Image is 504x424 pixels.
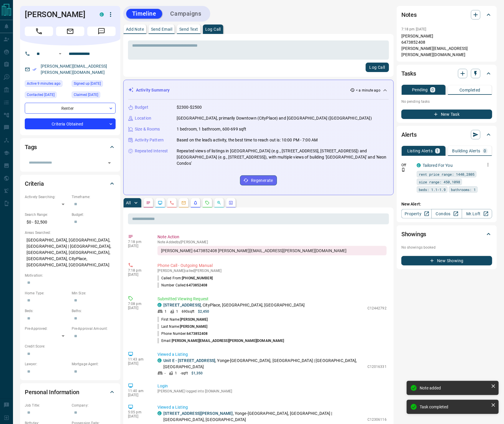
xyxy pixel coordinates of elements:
div: Tue Nov 24 2020 [72,80,116,89]
span: bathrooms: 1 [451,187,476,193]
p: $2,450 [198,309,209,314]
span: beds: 1.1-1.9 [419,187,446,193]
p: [DATE] [128,306,149,310]
p: [GEOGRAPHIC_DATA], [GEOGRAPHIC_DATA], [GEOGRAPHIC_DATA] | [GEOGRAPHIC_DATA], [GEOGRAPHIC_DATA], [... [25,235,116,270]
h2: Tags [25,142,37,152]
p: 11:43 am [128,357,149,361]
p: 7:08 pm [128,302,149,306]
p: Activity Pattern [135,137,164,143]
svg: Email Verified [32,67,37,71]
a: Condos [431,209,462,218]
h2: Personal Information [25,387,79,397]
p: Size & Rooms [135,126,160,132]
p: Phone Number: [157,331,208,336]
p: Log Call [205,27,221,31]
div: Tags [25,140,116,154]
div: condos.ca [157,303,162,307]
div: Task completed [420,405,489,409]
a: [STREET_ADDRESS] [163,303,201,307]
p: Phone Call - Outgoing Manual [157,262,387,269]
div: Tue Nov 24 2020 [72,92,116,100]
h2: Showings [401,229,426,239]
svg: Agent Actions [229,200,233,205]
h2: Criteria [25,179,44,188]
div: Alerts [401,128,492,142]
p: First Name: [157,317,208,322]
p: Viewed a Listing [157,404,387,410]
p: , Yonge-[GEOGRAPHIC_DATA], [GEOGRAPHIC_DATA] | [GEOGRAPHIC_DATA], [GEOGRAPHIC_DATA] [163,358,365,370]
p: Called From: [157,275,213,281]
p: Last Name: [157,324,208,329]
p: Motivation: [25,273,116,278]
p: Areas Searched: [25,230,116,235]
p: Pre-Approved: [25,326,69,331]
p: [GEOGRAPHIC_DATA], primarily Downtown (CityPlace) and [GEOGRAPHIC_DATA] ([GEOGRAPHIC_DATA]) [177,115,372,121]
p: Mortgage Agent: [72,361,116,367]
p: 690 sqft [182,309,194,314]
p: , Yonge-[GEOGRAPHIC_DATA], [GEOGRAPHIC_DATA] | [GEOGRAPHIC_DATA], [GEOGRAPHIC_DATA] [163,410,365,423]
p: Email: [157,338,284,343]
p: 0 [431,88,434,92]
div: Renter [25,103,116,114]
div: Wed Oct 15 2025 [25,80,69,89]
a: Mr.Loft [462,209,492,218]
p: Send Email [151,27,172,31]
p: 1 [436,149,439,153]
p: C12442792 [367,306,387,311]
div: Notes [401,8,492,22]
button: New Showing [401,256,492,265]
button: New Task [401,110,492,119]
p: , CityPlace, [GEOGRAPHIC_DATA], [GEOGRAPHIC_DATA] [163,302,305,308]
p: Home Type: [25,291,69,296]
p: Actively Searching: [25,194,69,200]
p: All [126,201,131,205]
p: Login [157,383,387,389]
div: Tue Nov 24 2020 [25,92,69,100]
p: 11:40 am [128,389,149,393]
button: Timeline [126,9,162,19]
h2: Alerts [401,130,417,139]
svg: Emails [181,200,186,205]
p: $2300-$2500 [177,104,202,110]
p: Based on the lead's activity, the best time to reach out is: 10:00 PM - 7:00 AM [177,137,318,143]
p: [DATE] [128,414,149,418]
svg: Push Notification Only [401,168,406,172]
p: Search Range: [25,212,69,217]
p: Repeated Interest [135,148,168,154]
span: [PHONE_NUMBER] [182,276,213,280]
p: [DATE] [128,273,149,277]
p: 7:18 pm [DATE] [401,27,426,31]
div: Personal Information [25,385,116,399]
span: [PERSON_NAME] [180,317,208,322]
p: $0 - $2,500 [25,217,69,227]
svg: Opportunities [217,200,221,205]
button: Regenerate [240,175,277,185]
div: condos.ca [417,163,421,167]
p: 7:18 pm [128,268,149,273]
p: C12016331 [367,364,387,369]
p: Off [401,162,413,168]
p: 7:18 pm [128,240,149,244]
p: Note Action [157,234,387,240]
span: rent price range: 1440,2805 [419,171,475,177]
p: Send Text [179,27,198,31]
h1: [PERSON_NAME] [25,10,91,19]
span: 6473852408 [187,332,208,336]
span: Message [87,27,116,36]
p: Pending [412,88,428,92]
p: 1 [165,309,167,314]
p: Min Size: [72,291,116,296]
div: condos.ca [157,411,162,415]
span: Email [56,27,84,36]
p: Location [135,115,151,121]
p: [DATE] [128,393,149,397]
p: 0 [484,149,486,153]
p: 1 [176,309,178,314]
p: [PERSON_NAME] called [PERSON_NAME] [157,269,387,273]
span: Contacted [DATE] [27,92,55,98]
svg: Lead Browsing Activity [158,200,162,205]
p: [DATE] [128,361,149,366]
p: Repeated views of listings in [GEOGRAPHIC_DATA] (e.g., [STREET_ADDRESS], [STREET_ADDRESS]) and [G... [177,148,389,167]
div: condos.ca [100,12,104,17]
p: Submitted Viewing Request [157,296,387,302]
